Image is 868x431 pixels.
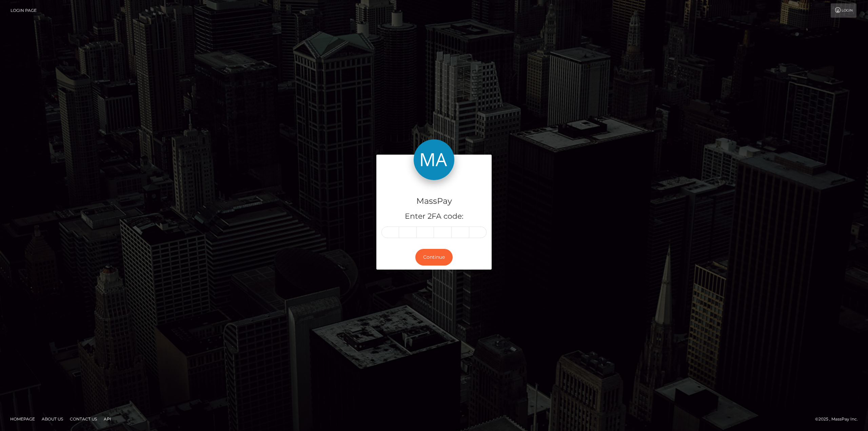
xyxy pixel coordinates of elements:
[831,3,856,18] a: Login
[381,211,487,222] h5: Enter 2FA code:
[11,3,37,18] a: Login Page
[39,414,66,424] a: About Us
[381,195,487,207] h4: MassPay
[67,414,100,424] a: Contact Us
[7,414,38,424] a: Homepage
[101,414,114,424] a: API
[815,415,863,423] div: © 2025 , MassPay Inc.
[415,249,453,266] button: Continue
[414,139,454,180] img: MassPay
